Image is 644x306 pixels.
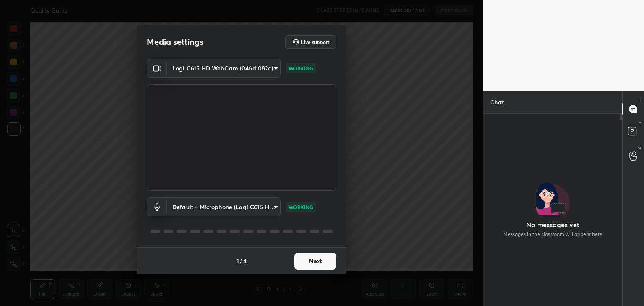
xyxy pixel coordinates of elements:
[638,144,641,150] p: G
[167,59,281,78] div: Logi C615 HD WebCam (046d:082c)
[167,197,281,216] div: Logi C615 HD WebCam (046d:082c)
[294,253,336,270] button: Next
[243,257,247,265] h4: 4
[236,257,239,265] h4: 1
[240,257,242,265] h4: /
[147,36,203,47] h2: Media settings
[288,203,313,211] p: WORKING
[639,97,641,104] p: T
[301,39,329,44] h5: Live support
[639,121,641,127] p: D
[288,65,313,72] p: WORKING
[483,91,510,113] p: Chat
